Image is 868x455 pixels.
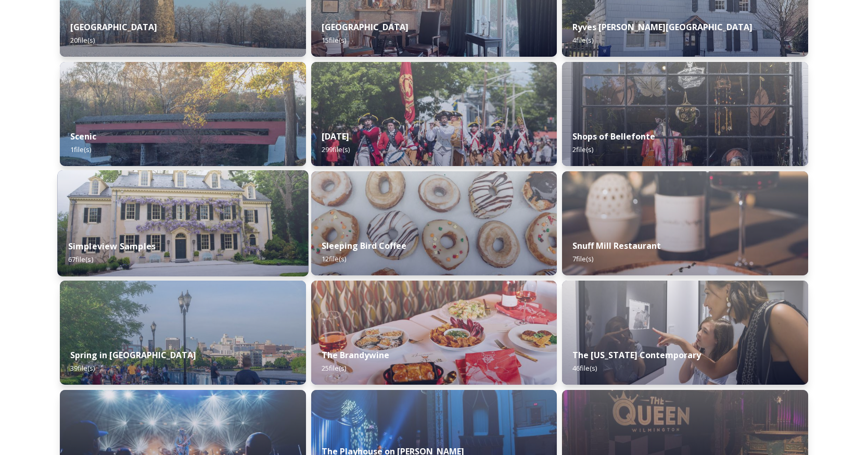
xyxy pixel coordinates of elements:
[572,131,655,142] strong: Shops of Bellefonte
[311,171,557,275] img: 97bc55e5-7bf1-4298-8395-c3b679332ad3.jpg
[322,35,346,45] span: 15 file(s)
[322,145,350,154] span: 299 file(s)
[562,281,808,385] img: e9d42450-04a4-46bf-9806-b99673a477f6.jpg
[572,349,701,361] strong: The [US_STATE] Contemporary
[572,145,593,154] span: 2 file(s)
[322,363,346,373] span: 25 file(s)
[68,255,93,264] span: 67 file(s)
[562,62,808,166] img: dca8e159-cb5e-4c83-a648-7a0959370f50.jpg
[57,170,308,276] img: 2513115c-5ca0-40c5-bc73-3313939cb7c7.jpg
[60,62,306,166] img: a418d35f-03f1-44b4-b600-ee5672637ac2.jpg
[572,363,597,373] span: 46 file(s)
[562,171,808,275] img: 45dfb04c-abaa-4e34-b491-1505cb315f2f.jpg
[70,35,95,45] span: 20 file(s)
[70,131,96,142] strong: Scenic
[572,35,593,45] span: 4 file(s)
[70,21,157,33] strong: [GEOGRAPHIC_DATA]
[572,240,661,251] strong: Snuff Mill Restaurant
[311,281,557,385] img: 94859d88-27f3-4923-aa79-6d5d1c2bc269.jpg
[572,21,752,33] strong: Ryves [PERSON_NAME][GEOGRAPHIC_DATA]
[311,62,557,166] img: eb950d35-0436-4510-a0bd-4599017116cd.jpg
[322,240,406,251] strong: Sleeping Bird Coffee
[70,363,95,373] span: 39 file(s)
[60,281,306,385] img: c20507a3-540c-4624-8ece-9600e3d68436.jpg
[70,349,196,361] strong: Spring in [GEOGRAPHIC_DATA]
[322,131,349,142] strong: [DATE]
[572,254,593,263] span: 7 file(s)
[322,349,389,361] strong: The Brandywine
[70,145,91,154] span: 1 file(s)
[68,241,156,252] strong: Simpleview Samples
[322,254,346,263] span: 12 file(s)
[322,21,409,33] strong: [GEOGRAPHIC_DATA]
